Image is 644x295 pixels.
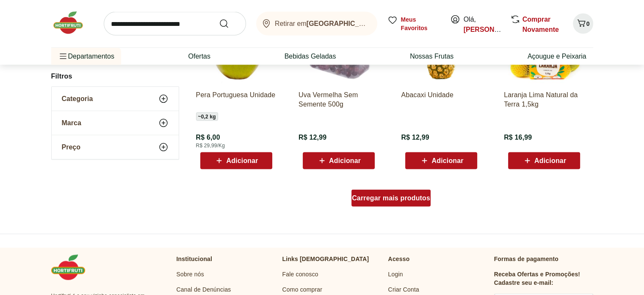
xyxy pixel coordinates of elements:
[352,195,430,202] span: Carregar mais produtos
[177,255,213,263] p: Institucional
[226,157,258,164] span: Adicionar
[528,51,586,62] a: Açougue e Peixaria
[282,255,369,263] p: Links [DEMOGRAPHIC_DATA]
[573,14,593,34] button: Carrinho
[196,133,220,142] span: R$ 6,00
[387,15,440,32] a: Meus Favoritos
[282,285,323,294] a: Como comprar
[196,90,276,109] a: Pera Portuguesa Unidade
[200,152,272,169] button: Adicionar
[307,20,453,27] b: [GEOGRAPHIC_DATA]/[GEOGRAPHIC_DATA]
[534,157,566,164] span: Adicionar
[401,133,429,142] span: R$ 12,99
[52,87,179,111] button: Categoria
[351,190,431,210] a: Carregar mais produtos
[58,46,114,67] span: Departamentos
[62,95,93,103] span: Categoria
[586,20,590,27] span: 0
[52,111,179,135] button: Marca
[494,255,593,263] p: Formas de pagamento
[410,51,453,62] a: Nossas Frutas
[299,133,326,142] span: R$ 12,99
[401,90,481,109] a: Abacaxi Unidade
[219,19,239,29] button: Submit Search
[51,10,94,36] img: Hortifruti
[62,143,80,152] span: Preço
[196,112,218,121] span: ~ 0,2 kg
[388,270,403,278] a: Login
[303,152,375,169] button: Adicionar
[388,285,419,294] a: Criar Conta
[329,157,361,164] span: Adicionar
[188,51,210,62] a: Ofertas
[464,26,520,33] a: [PERSON_NAME]
[282,270,318,278] a: Fale conosco
[494,270,580,278] h3: Receba Ofertas e Promoções!
[508,152,580,169] button: Adicionar
[51,68,179,85] h2: Filtros
[405,152,477,169] button: Adicionar
[177,285,231,294] a: Canal de Denúncias
[51,255,94,280] img: Hortifruti
[62,119,81,127] span: Marca
[299,90,379,109] a: Uva Vermelha Sem Semente 500g
[285,51,336,62] a: Bebidas Geladas
[58,46,68,67] button: Menu
[388,255,410,263] p: Acesso
[104,12,246,36] input: search
[275,20,368,28] span: Retirar em
[401,15,440,32] span: Meus Favoritos
[464,14,501,35] span: Olá,
[256,12,377,36] button: Retirar em[GEOGRAPHIC_DATA]/[GEOGRAPHIC_DATA]
[52,135,179,159] button: Preço
[504,133,532,142] span: R$ 16,99
[431,157,463,164] span: Adicionar
[504,90,584,109] a: Laranja Lima Natural da Terra 1,5kg
[494,278,553,287] h3: Cadastre seu e-mail:
[522,16,559,33] a: Comprar Novamente
[196,142,225,149] span: R$ 29,99/Kg
[177,270,204,278] a: Sobre nós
